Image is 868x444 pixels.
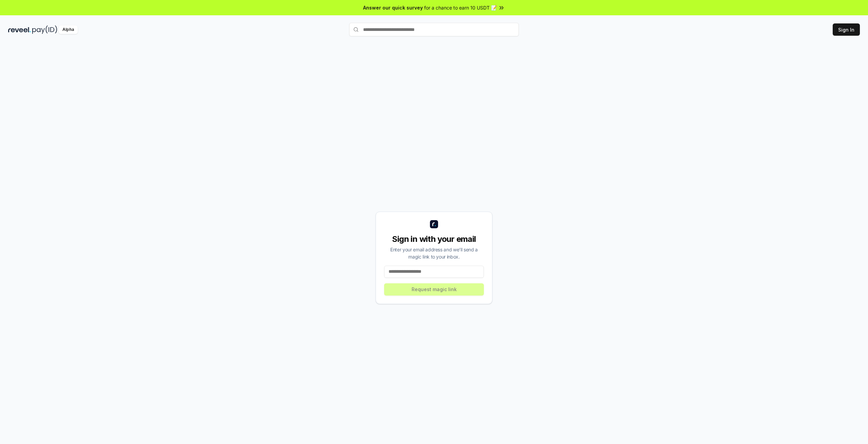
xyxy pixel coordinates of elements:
[384,246,484,260] div: Enter your email address and we’ll send a magic link to your inbox.
[384,234,484,245] div: Sign in with your email
[430,220,438,228] img: logo_small
[8,25,31,34] img: reveel_dark
[424,4,497,11] span: for a chance to earn 10 USDT 📝
[363,4,423,11] span: Answer our quick survey
[833,23,860,36] button: Sign In
[32,25,57,34] img: pay_id
[59,25,78,34] div: Alpha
